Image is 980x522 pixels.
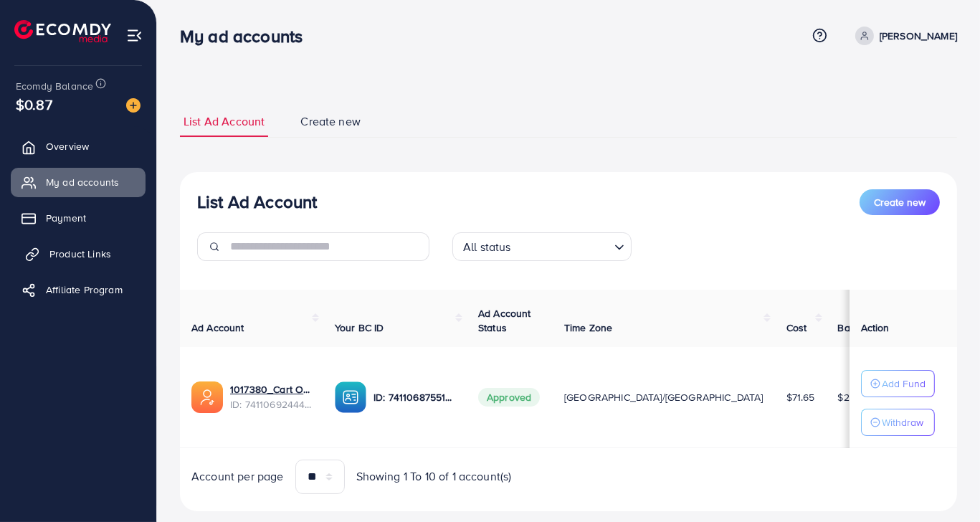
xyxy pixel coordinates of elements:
[786,390,815,404] span: $71.65
[191,381,223,413] img: ic-ads-acc.e4c84228.svg
[126,98,141,113] img: image
[452,232,632,261] div: Search for option
[838,321,876,335] span: Balance
[191,321,244,335] span: Ad Account
[11,204,146,232] a: Payment
[16,94,52,115] span: $0.87
[919,457,969,511] iframe: Chat
[861,370,935,397] button: Add Fund
[230,382,312,397] a: 1017380_Cart Outfit 2_1725524046068
[564,321,612,335] span: Time Zone
[230,382,312,412] div: <span class='underline'>1017380_Cart Outfit 2_1725524046068</span></br>7411069244403925009
[460,237,514,257] span: All status
[356,468,512,485] span: Showing 1 To 10 of 1 account(s)
[882,414,923,431] p: Withdraw
[46,211,86,225] span: Payment
[191,468,284,485] span: Account per page
[16,79,93,93] span: Ecomdy Balance
[300,113,361,130] span: Create new
[335,381,366,413] img: ic-ba-acc.ded83a64.svg
[11,275,146,304] a: Affiliate Program
[874,195,926,209] span: Create new
[860,189,940,215] button: Create new
[11,239,146,268] a: Product Links
[335,321,384,335] span: Your BC ID
[14,20,111,42] img: logo
[564,390,763,404] span: [GEOGRAPHIC_DATA]/[GEOGRAPHIC_DATA]
[46,283,123,297] span: Affiliate Program
[850,27,957,45] a: [PERSON_NAME]
[46,175,119,189] span: My ad accounts
[11,168,146,196] a: My ad accounts
[126,27,143,44] img: menu
[46,139,89,153] span: Overview
[861,321,890,335] span: Action
[197,191,317,212] h3: List Ad Account
[515,234,609,257] input: Search for option
[880,27,957,44] p: [PERSON_NAME]
[374,389,455,406] p: ID: 7411068755171852289
[184,113,265,130] span: List Ad Account
[11,132,146,161] a: Overview
[882,375,926,392] p: Add Fund
[230,397,312,412] span: ID: 7411069244403925009
[838,390,864,404] span: $2.48
[180,26,314,47] h3: My ad accounts
[49,247,111,261] span: Product Links
[478,306,531,335] span: Ad Account Status
[861,409,935,436] button: Withdraw
[478,388,540,407] span: Approved
[786,321,807,335] span: Cost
